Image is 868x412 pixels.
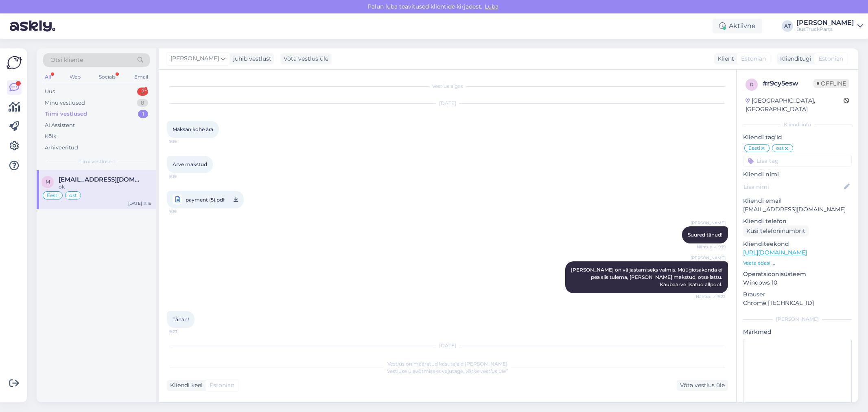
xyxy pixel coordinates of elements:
[7,55,22,70] img: Askly Logo
[743,121,852,128] div: Kliendi info
[59,176,143,183] span: matrixbussid@gmail.com
[743,170,852,179] p: Kliendi nimi
[169,329,200,335] span: 9:23
[796,26,854,33] div: BusTruckParts
[186,195,225,205] span: payment (5).pdf
[743,240,852,248] p: Klienditeekond
[743,290,852,299] p: Brauser
[743,205,852,214] p: [EMAIL_ADDRESS][DOMAIN_NAME]
[796,20,863,33] a: [PERSON_NAME]BusTruckParts
[59,183,151,191] div: ok
[571,267,724,287] span: [PERSON_NAME] on väljastamiseks valmis. Müügiosakonda ei pea siis tulema, [PERSON_NAME] makstud, ...
[45,121,75,129] div: AI Assistent
[45,110,87,118] div: Tiimi vestlused
[50,56,83,64] span: Otsi kliente
[167,342,728,349] div: [DATE]
[691,220,726,226] span: [PERSON_NAME]
[79,158,115,165] span: Tiimi vestlused
[68,72,82,82] div: Web
[743,328,852,336] p: Märkmed
[743,249,807,256] a: [URL][DOMAIN_NAME]
[171,54,219,63] span: [PERSON_NAME]
[47,193,59,198] span: Eesti
[97,72,117,82] div: Socials
[743,259,852,267] p: Vaata edasi ...
[280,53,332,64] div: Võta vestlus üle
[743,197,852,205] p: Kliendi email
[714,55,734,63] div: Klient
[173,161,207,167] span: Arve makstud
[69,193,77,198] span: ost
[743,133,852,142] p: Kliendi tag'id
[45,99,85,107] div: Minu vestlused
[695,244,726,250] span: Nähtud ✓ 9:19
[763,79,813,88] div: # r9cy5esw
[169,206,200,217] span: 9:19
[137,99,148,107] div: 8
[210,381,234,390] span: Estonian
[713,19,762,33] div: Aktiivne
[746,96,844,114] div: [GEOGRAPHIC_DATA], [GEOGRAPHIC_DATA]
[695,294,726,300] span: Nähtud ✓ 9:22
[43,72,52,82] div: All
[45,88,55,96] div: Uus
[387,361,507,367] span: Vestlus on määratud kasutajale [PERSON_NAME]
[691,255,726,261] span: [PERSON_NAME]
[813,79,849,88] span: Offline
[743,182,842,191] input: Lisa nimi
[173,126,213,132] span: Maksan kohe ära
[748,146,760,151] span: Eesti
[796,20,854,26] div: [PERSON_NAME]
[137,88,148,96] div: 2
[777,55,811,63] div: Klienditugi
[743,226,809,237] div: Küsi telefoninumbrit
[482,3,501,10] span: Luba
[743,270,852,278] p: Operatsioonisüsteem
[750,81,754,88] span: r
[167,381,203,390] div: Kliendi keel
[743,155,852,167] input: Lisa tag
[782,20,793,32] div: AT
[169,173,200,180] span: 9:19
[776,146,784,151] span: ost
[45,132,57,140] div: Kõik
[677,380,728,391] div: Võta vestlus üle
[128,200,151,206] div: [DATE] 11:19
[741,55,766,63] span: Estonian
[173,316,189,322] span: Tänan!
[46,179,50,185] span: m
[463,368,508,374] i: „Võtke vestlus üle”
[133,72,150,82] div: Email
[688,232,722,238] span: Suured tänud!
[167,83,728,90] div: Vestlus algas
[743,278,852,287] p: Windows 10
[45,144,78,152] div: Arhiveeritud
[743,316,852,323] div: [PERSON_NAME]
[743,299,852,307] p: Chrome [TECHNICAL_ID]
[818,55,843,63] span: Estonian
[138,110,148,118] div: 1
[387,368,508,374] span: Vestluse ülevõtmiseks vajutage
[743,217,852,226] p: Kliendi telefon
[230,55,271,63] div: juhib vestlust
[167,191,244,208] a: payment (5).pdf9:19
[169,138,200,145] span: 9:16
[167,100,728,107] div: [DATE]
